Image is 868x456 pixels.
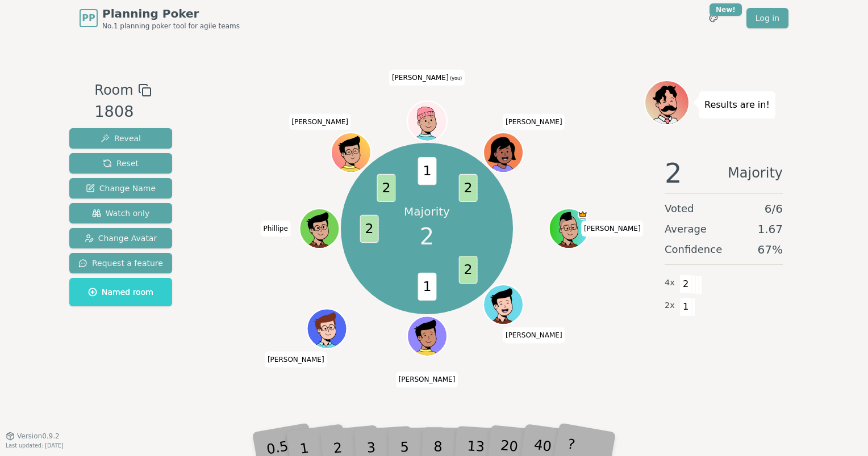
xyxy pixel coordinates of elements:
span: PP [82,11,95,25]
span: Room [94,80,133,100]
div: 1808 [94,100,151,124]
div: New! [710,3,742,16]
span: Click to change your name [265,352,327,368]
span: 2 [679,275,692,294]
span: 67 % [758,242,783,257]
a: Log in [746,8,788,28]
span: Reveal [101,133,141,144]
span: Click to change your name [396,372,458,388]
button: Named room [69,278,172,306]
button: Reveal [69,128,172,149]
span: 2 [377,174,395,201]
span: Named room [88,286,153,298]
span: 1 [418,272,436,300]
span: Version 0.9.2 [17,432,60,441]
span: 2 x [665,299,675,312]
button: Version0.9.2 [6,432,60,441]
span: Change Avatar [85,233,157,244]
span: Reset [103,158,139,169]
span: Click to change your name [503,114,565,130]
span: No.1 planning poker tool for agile teams [102,22,240,31]
span: Click to change your name [261,221,291,237]
span: Click to change your name [503,328,565,344]
span: 2 [420,219,434,254]
span: 4 x [665,277,675,289]
span: Majority [728,159,783,187]
span: 2 [458,256,477,284]
span: Request a feature [78,257,163,269]
span: 2 [665,159,682,187]
a: PPPlanning PokerNo.1 planning poker tool for agile teams [80,6,240,31]
p: Majority [404,204,450,219]
button: Reset [69,153,172,174]
button: Change Name [69,178,172,199]
span: 1.67 [757,221,783,237]
button: Click to change your avatar [408,103,446,140]
span: Confidence [665,242,722,257]
span: Toce is the host [577,210,587,220]
span: Click to change your name [389,70,465,86]
span: 2 [360,215,378,243]
span: 2 [458,174,477,201]
span: 1 [418,157,436,185]
button: Watch only [69,203,172,223]
span: Watch only [92,208,150,219]
span: 6 / 6 [765,201,783,217]
span: (you) [449,76,462,81]
button: Request a feature [69,253,172,273]
span: Change Name [86,183,156,194]
p: Results are in! [704,97,770,113]
span: Last updated: [DATE] [6,442,64,449]
button: Change Avatar [69,228,172,248]
span: Click to change your name [581,221,644,237]
span: Average [665,221,707,237]
span: Planning Poker [102,6,240,22]
button: New! [703,8,724,28]
span: 1 [679,297,692,316]
span: Voted [665,201,694,217]
span: Click to change your name [289,114,351,130]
